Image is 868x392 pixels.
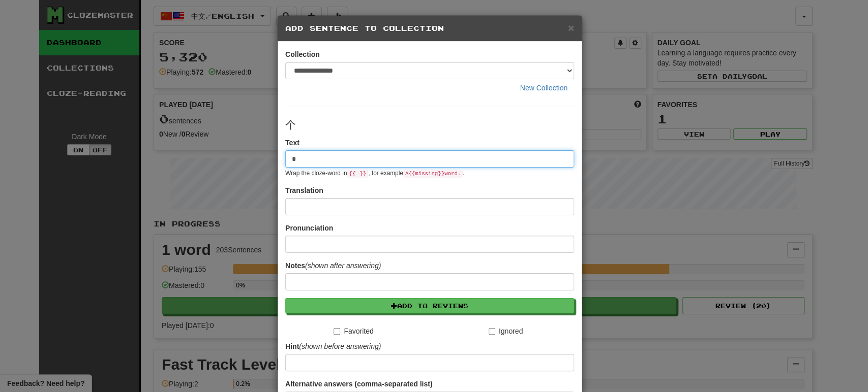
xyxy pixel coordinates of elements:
code: {{ [347,170,357,178]
em: (shown after answering) [305,262,381,270]
h5: Add Sentence to Collection [285,23,574,34]
p: 个 [285,117,574,133]
small: Wrap the cloze-word in , for example . [285,170,464,177]
input: Ignored [489,328,495,335]
code: A {{ missing }} word. [403,170,463,178]
label: Hint [285,341,381,351]
label: Alternative answers (comma-separated list) [285,379,432,389]
input: Favorited [334,328,340,335]
span: × [568,22,574,34]
label: Collection [285,49,320,59]
em: (shown before answering) [299,342,381,350]
label: Favorited [334,326,373,336]
label: Notes [285,260,381,271]
code: }} [357,170,368,178]
label: Text [285,138,300,148]
label: Ignored [489,326,523,336]
button: Close [568,22,574,33]
button: Add to Reviews [285,298,574,313]
label: Translation [285,185,323,195]
button: New Collection [514,79,574,96]
label: Pronunciation [285,223,333,233]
